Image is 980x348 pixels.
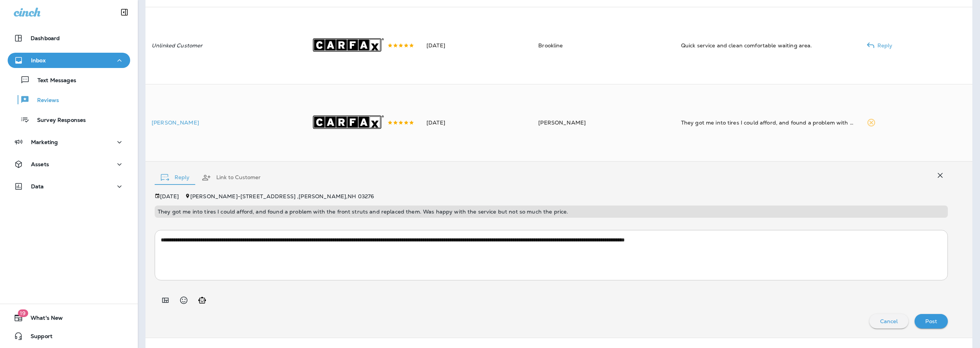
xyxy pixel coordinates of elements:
[420,84,532,161] td: [DATE]
[8,72,130,88] button: Text Messages
[158,209,945,215] p: They got me into tires I could afford, and found a problem with the front struts and replaced the...
[176,293,191,308] button: Select an emoji
[31,57,46,63] p: Inbox
[915,314,948,329] button: Post
[152,120,298,126] div: Click to view Customer Drawer
[874,42,893,49] p: Reply
[8,179,130,194] button: Data
[18,309,28,317] span: 19
[152,120,298,126] p: [PERSON_NAME]
[8,53,130,68] button: Inbox
[8,310,130,325] button: 19What's New
[29,117,86,124] p: Survey Responses
[538,42,563,49] span: Brookline
[158,293,173,308] button: Add in a premade template
[190,193,374,200] span: [PERSON_NAME] - [STREET_ADDRESS] , [PERSON_NAME] , NH 03276
[420,7,532,84] td: [DATE]
[23,333,52,342] span: Support
[880,318,898,324] p: Cancel
[31,139,58,145] p: Marketing
[8,134,130,150] button: Marketing
[925,318,937,324] p: Post
[160,193,179,199] p: [DATE]
[30,77,76,84] p: Text Messages
[869,314,909,329] button: Cancel
[29,97,59,104] p: Reviews
[8,329,130,344] button: Support
[8,157,130,172] button: Assets
[538,119,586,126] span: [PERSON_NAME]
[31,35,60,41] p: Dashboard
[114,5,135,20] button: Collapse Sidebar
[152,42,298,49] p: Unlinked Customer
[155,164,196,191] button: Reply
[8,112,130,128] button: Survey Responses
[681,119,854,126] div: They got me into tires I could afford, and found a problem with the front struts and replaced the...
[31,161,49,167] p: Assets
[31,183,44,189] p: Data
[8,92,130,108] button: Reviews
[8,31,130,46] button: Dashboard
[194,293,210,308] button: Generate AI response
[681,42,854,49] div: Quick service and clean comfortable waiting area.
[196,164,267,191] button: Link to Customer
[23,315,63,324] span: What's New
